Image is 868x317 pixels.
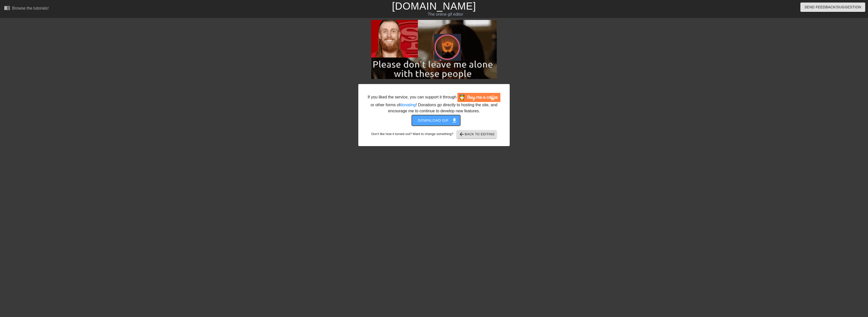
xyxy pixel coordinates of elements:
[412,115,460,126] button: Download gif
[392,1,476,12] a: [DOMAIN_NAME]
[418,117,454,124] span: Download gif
[459,131,465,137] span: arrow_back
[367,93,501,114] div: If you liked the service, you can support it through or other forms of ! Donations go directly to...
[292,11,599,17] div: The online gif editor
[4,5,49,13] a: Browse the tutorials!
[457,130,497,138] button: Back to Editing
[371,20,497,79] img: DqzWXfr7.gif
[451,117,457,123] span: get_app
[457,93,500,102] img: Buy Me A Coffee
[12,6,49,10] div: Browse the tutorials!
[366,130,502,138] div: Don't like how it turned out? Want to change something?
[408,118,460,122] a: Download gif
[4,5,10,11] span: menu_book
[800,3,865,12] button: Send Feedback/Suggestion
[459,131,495,137] span: Back to Editing
[804,4,861,10] span: Send Feedback/Suggestion
[400,103,416,107] a: donating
